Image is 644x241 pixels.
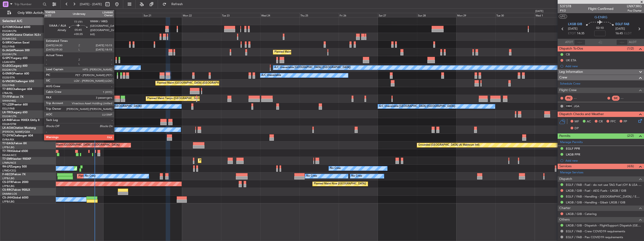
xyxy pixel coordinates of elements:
div: Sun 28 [417,13,456,17]
span: ATOT [565,40,573,45]
span: Dispatch Checks and Weather [559,112,604,117]
a: G-ENRGPraetor 600 [2,72,29,75]
a: 9H-LPZLegacy 500 [2,165,27,168]
div: [DATE] [535,9,543,13]
div: - - [574,96,584,100]
div: Fri 19 [64,13,103,17]
span: T7-TRX [2,150,12,153]
div: EGLF PPR [566,147,580,151]
div: LXGB PPR [566,152,580,156]
a: EVRA/RIX [2,138,14,141]
a: LFPB/LBG [2,200,15,203]
span: LX-INB [2,119,11,122]
span: G-VNOR [2,80,14,83]
a: CS-DTRFalcon 2000 [2,181,28,184]
input: --:-- [574,39,585,45]
a: G-GARECessna Citation XLS+ [2,34,41,36]
span: T7-FFI [2,96,11,98]
span: (1/2) [627,46,634,51]
span: 537378 [560,4,571,9]
div: - - [621,96,631,100]
a: Manage Permits [560,140,583,145]
div: Sat 27 [378,13,417,17]
a: T7-TRXGlobal 6500 [2,150,28,153]
a: Manage Services [560,170,583,175]
a: DGAA/ACC [2,153,17,157]
div: Unplanned Maint [GEOGRAPHIC_DATA] ([GEOGRAPHIC_DATA]) [42,142,120,149]
a: Schedule Crew [560,82,580,86]
a: LXGB / GIB - Handling - Gibair LXGB / GIB [566,200,625,204]
span: 16:45 [615,31,623,36]
div: Add new [565,159,642,163]
div: A/C Unavailable [GEOGRAPHIC_DATA] ([GEOGRAPHIC_DATA]) [65,103,142,110]
div: Sun 21 [143,13,182,17]
span: [DATE] [615,27,625,31]
span: LNX73RG [627,4,642,9]
a: T7-LZZIPraetor 600 [2,103,28,106]
div: Flight Confirmed [588,6,613,11]
span: T7-DYN [2,134,13,137]
span: Charter [559,206,571,211]
a: VHHH/HKG [2,99,16,103]
div: A/C Unavailable [261,72,281,79]
a: T7-EMIHawker 900XP [2,158,31,160]
span: Refresh [167,3,187,6]
a: EGLF / FAB - Handling - [GEOGRAPHIC_DATA] / EGLF / FAB [566,194,642,198]
div: Planned Maint [GEOGRAPHIC_DATA] ([GEOGRAPHIC_DATA]) [78,173,152,180]
div: Planned Maint [GEOGRAPHIC_DATA] ([GEOGRAPHIC_DATA]) [274,49,348,56]
div: Planned Maint [GEOGRAPHIC_DATA] [199,157,244,164]
a: LFMD/CEQ [2,169,16,172]
div: Grounded [GEOGRAPHIC_DATA] (Al Maktoum Intl) [418,142,479,149]
div: No Crew [351,173,362,180]
span: (4/6) [627,164,634,169]
span: CR [599,119,603,124]
span: G-ENRG [2,72,13,75]
span: LX-TRO [2,111,12,114]
a: LFMN/NCE [2,161,16,165]
div: Mon 22 [182,13,221,17]
div: No Crew [330,165,341,172]
a: LFPB/LBG [2,177,15,180]
div: Thu 25 [299,13,339,17]
a: LGAV/ATH [2,60,15,64]
span: ALDT [629,40,636,45]
a: EGLF/FAB [2,84,15,87]
a: T7-BREChallenger 604 [2,88,32,91]
a: G-SPCYLegacy 650 [2,57,27,60]
div: No Crew [85,173,96,180]
a: CS-RRCFalcon 900LX [2,189,30,191]
a: G-VNORChallenger 650 [2,80,34,83]
a: G-SIRSCitation Excel [2,41,29,44]
span: MF [575,119,579,124]
span: Dispatch To-Dos [559,46,583,51]
span: LX-AOA [2,127,13,129]
span: Leg Information [559,69,583,75]
span: 14:35 [577,31,584,36]
div: Tue 23 [221,13,260,17]
span: LXGB GIB [568,22,582,27]
a: LFPB/LBG [2,146,15,149]
span: FFC [610,119,616,124]
a: [PERSON_NAME]/QSA [2,130,30,134]
div: No Crew [306,173,317,180]
div: Planned Maint Nice ([GEOGRAPHIC_DATA]) [314,180,366,187]
div: Unplanned Maint [GEOGRAPHIC_DATA] ([GEOGRAPHIC_DATA]) [89,41,166,48]
span: (2/2) [627,133,634,138]
span: P1/2 [560,9,571,13]
span: 9H-LPZ [2,165,12,168]
a: EGLF / FAB - Crew COVID19 requirements [566,229,625,233]
div: Mon 29 [456,13,495,17]
a: T7-EAGLFalcon 8X [2,142,27,145]
div: Planned Maint Tianjin ([GEOGRAPHIC_DATA]) [147,95,202,102]
span: T7-LZZI [2,103,12,106]
div: [DATE] [57,9,65,13]
span: G-LEGC [2,65,12,67]
span: DP [575,126,579,131]
a: EGGW/LTN [2,68,16,72]
div: UK ETA [566,58,576,62]
button: Refresh [160,0,188,8]
span: CS-RRC [2,189,12,191]
span: Only With Activity [12,11,50,15]
div: Tue 30 [495,13,535,17]
span: [DATE] [568,27,578,31]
